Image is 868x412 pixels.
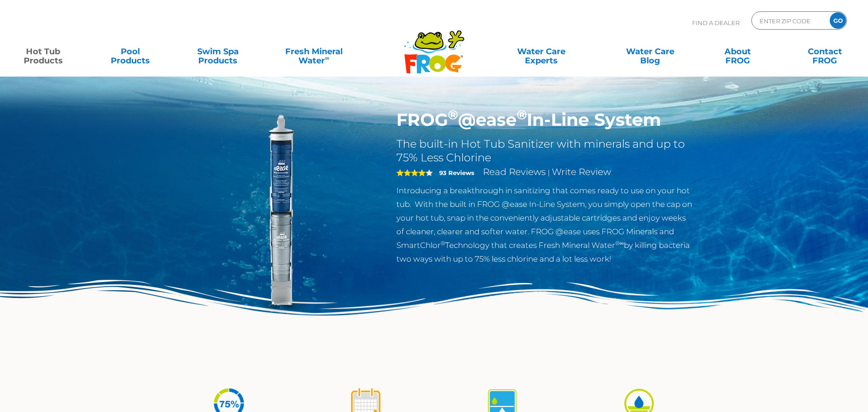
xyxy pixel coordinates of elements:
[615,240,624,247] sup: ®∞
[97,42,164,61] a: PoolProducts
[175,109,383,318] img: inline-system.png
[271,42,356,61] a: Fresh MineralWater∞
[483,166,546,177] a: Read Reviews
[692,11,740,34] p: Find A Dealer
[704,42,771,61] a: AboutFROG
[830,12,846,29] input: GO
[548,168,550,177] span: |
[184,42,252,61] a: Swim SpaProducts
[325,54,329,62] sup: ∞
[396,109,694,130] h1: FROG @ease In-Line System
[9,42,77,61] a: Hot TubProducts
[399,18,469,74] img: Frog Products Logo
[396,184,694,266] p: Introducing a breakthrough in sanitizing that comes ready to use on your hot tub. With the built ...
[791,42,859,61] a: ContactFROG
[552,166,611,177] a: Write Review
[439,169,474,176] strong: 93 Reviews
[616,42,684,61] a: Water CareBlog
[486,42,596,61] a: Water CareExperts
[396,137,694,165] h2: The built-in Hot Tub Sanitizer with minerals and up to 75% Less Chlorine
[396,169,426,176] span: 4
[441,240,445,247] sup: ®
[448,107,458,123] sup: ®
[517,107,527,123] sup: ®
